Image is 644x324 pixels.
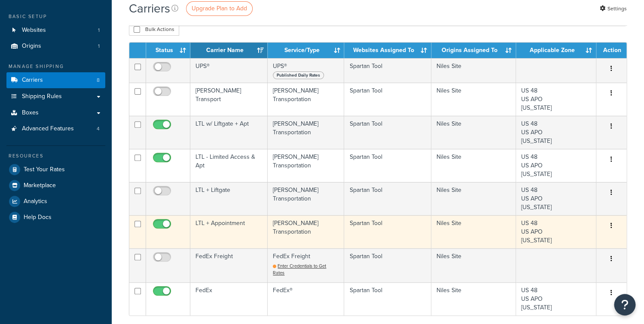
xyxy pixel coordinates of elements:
th: Action [596,43,626,58]
span: Published Daily Rates [273,71,324,79]
a: Help Docs [6,210,105,225]
a: Enter Credentials to Get Rates [273,262,326,276]
li: Carriers [6,72,105,88]
td: Spartan Tool [344,182,431,215]
td: Niles Site [431,282,516,315]
span: Marketplace [24,182,56,189]
span: 4 [97,125,100,133]
th: Service/Type: activate to sort column ascending [268,43,344,58]
td: Niles Site [431,83,516,116]
td: FedEx Freight [190,248,268,282]
span: Advanced Features [22,125,74,133]
td: LTL + Appointment [190,215,268,248]
span: Boxes [22,109,39,117]
td: Niles Site [431,149,516,182]
td: Spartan Tool [344,83,431,116]
td: Niles Site [431,182,516,215]
a: Settings [600,3,627,15]
td: UPS® [268,58,344,83]
td: Niles Site [431,215,516,248]
td: [PERSON_NAME] Transportation [268,215,344,248]
td: US 48 US APO [US_STATE] [516,182,596,215]
a: Boxes [6,105,105,121]
td: Niles Site [431,248,516,282]
td: [PERSON_NAME] Transportation [268,116,344,149]
div: Manage Shipping [6,63,105,70]
th: Applicable Zone: activate to sort column ascending [516,43,596,58]
div: Basic Setup [6,13,105,20]
span: Analytics [24,198,47,205]
span: Origins [22,43,41,50]
th: Origins Assigned To: activate to sort column ascending [431,43,516,58]
span: 1 [98,43,100,50]
td: [PERSON_NAME] Transportation [268,182,344,215]
button: Open Resource Center [614,294,635,315]
td: FedEx [190,282,268,315]
td: [PERSON_NAME] Transportation [268,149,344,182]
td: [PERSON_NAME] Transportation [268,83,344,116]
a: Origins 1 [6,38,105,54]
span: Help Docs [24,214,52,221]
th: Status: activate to sort column ascending [146,43,190,58]
span: Websites [22,27,46,34]
td: US 48 US APO [US_STATE] [516,149,596,182]
td: LTL w/ Liftgate + Apt [190,116,268,149]
a: Carriers 8 [6,72,105,88]
a: Advanced Features 4 [6,121,105,137]
li: Advanced Features [6,121,105,137]
td: Niles Site [431,116,516,149]
button: Bulk Actions [129,23,179,36]
th: Carrier Name: activate to sort column ascending [190,43,268,58]
td: US 48 US APO [US_STATE] [516,215,596,248]
td: Spartan Tool [344,215,431,248]
td: US 48 US APO [US_STATE] [516,282,596,315]
td: Spartan Tool [344,58,431,83]
span: Test Your Rates [24,166,65,173]
td: LTL - Limited Access & Apt [190,149,268,182]
span: Shipping Rules [22,93,62,100]
span: 1 [98,27,100,34]
span: 8 [97,77,100,84]
div: Resources [6,152,105,160]
td: [PERSON_NAME] Transport [190,83,268,116]
li: Websites [6,22,105,38]
td: Spartan Tool [344,149,431,182]
td: Niles Site [431,58,516,83]
span: Upgrade Plan to Add [192,4,247,13]
a: Analytics [6,194,105,209]
th: Websites Assigned To: activate to sort column ascending [344,43,431,58]
a: Test Your Rates [6,162,105,177]
a: Websites 1 [6,22,105,38]
td: Spartan Tool [344,282,431,315]
a: Shipping Rules [6,89,105,105]
a: Marketplace [6,178,105,193]
td: Spartan Tool [344,116,431,149]
td: Spartan Tool [344,248,431,282]
td: FedEx® [268,282,344,315]
li: Origins [6,38,105,54]
td: FedEx Freight [268,248,344,282]
span: Carriers [22,77,43,84]
td: LTL + Liftgate [190,182,268,215]
td: UPS® [190,58,268,83]
td: US 48 US APO [US_STATE] [516,116,596,149]
td: US 48 US APO [US_STATE] [516,83,596,116]
a: Upgrade Plan to Add [186,1,253,16]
